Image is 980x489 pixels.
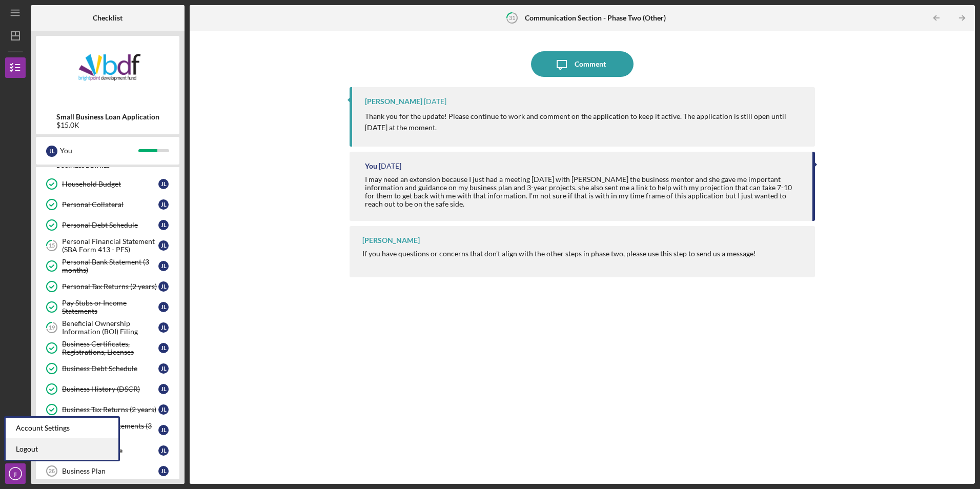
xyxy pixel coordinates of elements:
[365,97,422,106] div: [PERSON_NAME]
[158,179,169,189] div: j l
[158,302,169,312] div: j l
[62,467,158,475] div: Business Plan
[60,142,138,159] div: You
[362,250,756,258] div: If you have questions or concerns that don't align with the other steps in phase two, please use ...
[36,41,179,103] img: Product logo
[158,281,169,292] div: j l
[62,319,158,336] div: Beneficial Ownership Information (BOI) Filing
[41,256,174,276] a: Personal Bank Statement (3 months)jl
[379,162,401,170] time: 2025-08-20 16:41
[62,237,158,254] div: Personal Financial Statement (SBA Form 413 - PFS)
[56,121,159,129] div: $15.0K
[362,236,420,244] div: [PERSON_NAME]
[158,261,169,271] div: j l
[575,51,606,77] div: Comment
[158,384,169,394] div: j l
[41,235,174,256] a: 15Personal Financial Statement (SBA Form 413 - PFS)jl
[41,174,174,194] a: Household Budgetjl
[365,162,377,170] div: You
[14,471,16,477] text: jl
[62,180,158,188] div: Household Budget
[56,113,159,121] b: Small Business Loan Application
[158,363,169,374] div: j l
[62,405,158,414] div: Business Tax Returns (2 years)
[365,175,802,208] div: I may need an extension because I just had a meeting [DATE] with [PERSON_NAME] the business mento...
[62,299,158,315] div: Pay Stubs or Income Statements
[158,343,169,353] div: j l
[49,324,55,331] tspan: 19
[62,364,158,373] div: Business Debt Schedule
[41,338,174,358] a: Business Certificates, Registrations, Licensesjl
[41,399,174,420] a: Business Tax Returns (2 years)jl
[62,258,158,274] div: Personal Bank Statement (3 months)
[531,51,634,77] button: Comment
[424,97,446,106] time: 2025-08-21 13:23
[46,146,57,157] div: j l
[41,194,174,215] a: Personal Collateraljl
[525,14,666,22] b: Communication Section - Phase Two (Other)
[41,215,174,235] a: Personal Debt Schedulejl
[6,439,118,460] a: Logout
[62,340,158,356] div: Business Certificates, Registrations, Licenses
[158,199,169,210] div: j l
[62,385,158,393] div: Business History (DSCR)
[6,418,118,439] div: Account Settings
[5,463,26,484] button: jl
[93,14,122,22] b: Checklist
[158,322,169,333] div: j l
[158,220,169,230] div: j l
[41,358,174,379] a: Business Debt Schedulejl
[41,276,174,297] a: Personal Tax Returns (2 years)jl
[158,445,169,456] div: j l
[49,468,55,474] tspan: 26
[158,404,169,415] div: j l
[509,14,515,21] tspan: 31
[365,111,804,134] p: Thank you for the update! Please continue to work and comment on the application to keep it activ...
[41,317,174,338] a: 19Beneficial Ownership Information (BOI) Filingjl
[158,466,169,476] div: j l
[62,200,158,209] div: Personal Collateral
[158,425,169,435] div: j l
[158,240,169,251] div: j l
[62,221,158,229] div: Personal Debt Schedule
[41,297,174,317] a: Pay Stubs or Income Statementsjl
[41,379,174,399] a: Business History (DSCR)jl
[41,461,174,481] a: 26Business Planjl
[49,242,55,249] tspan: 15
[62,282,158,291] div: Personal Tax Returns (2 years)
